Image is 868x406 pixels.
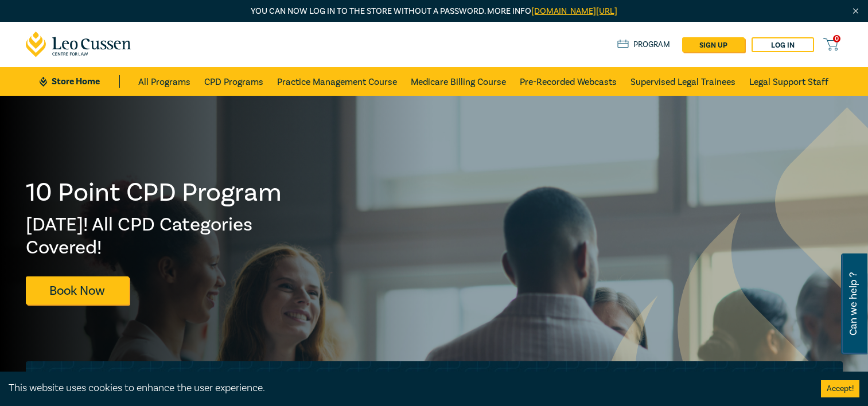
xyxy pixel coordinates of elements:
[26,276,129,304] a: Book Now
[277,67,397,96] a: Practice Management Course
[851,6,861,16] img: Close
[531,6,617,17] a: [DOMAIN_NAME][URL]
[821,380,859,397] button: Accept cookies
[617,38,671,51] a: Program
[848,260,859,348] span: Can we help ?
[138,67,190,96] a: All Programs
[411,67,506,96] a: Medicare Billing Course
[630,67,735,96] a: Supervised Legal Trainees
[26,5,843,18] p: You can now log in to the store without a password. More info
[26,178,283,208] h1: 10 Point CPD Program
[752,37,814,52] a: Log in
[682,37,745,52] a: sign up
[9,381,804,396] div: This website uses cookies to enhance the user experience.
[520,67,617,96] a: Pre-Recorded Webcasts
[749,67,828,96] a: Legal Support Staff
[204,67,263,96] a: CPD Programs
[833,35,840,42] span: 0
[40,75,119,88] a: Store Home
[26,213,283,259] h2: [DATE]! All CPD Categories Covered!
